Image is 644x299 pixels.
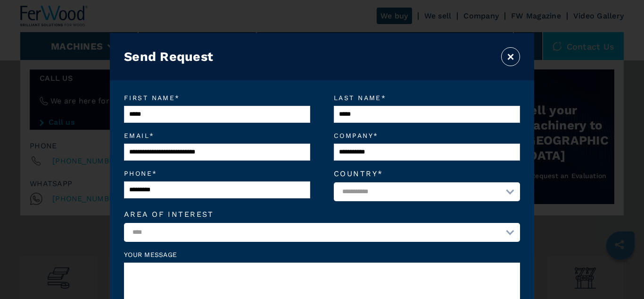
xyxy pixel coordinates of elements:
[124,94,310,101] em: First name
[334,132,520,139] em: Company
[124,251,520,258] label: Your message
[124,181,310,198] input: Phone*
[501,47,520,66] button: ×
[124,49,213,64] h3: Send Request
[124,144,310,161] input: Email*
[334,94,520,101] em: Last name
[124,170,310,177] em: Phone
[124,132,310,139] em: Email
[334,106,520,123] input: Last name*
[334,144,520,161] input: Company*
[334,170,520,178] label: Country
[124,211,520,218] label: Area of interest
[124,106,310,123] input: First name*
